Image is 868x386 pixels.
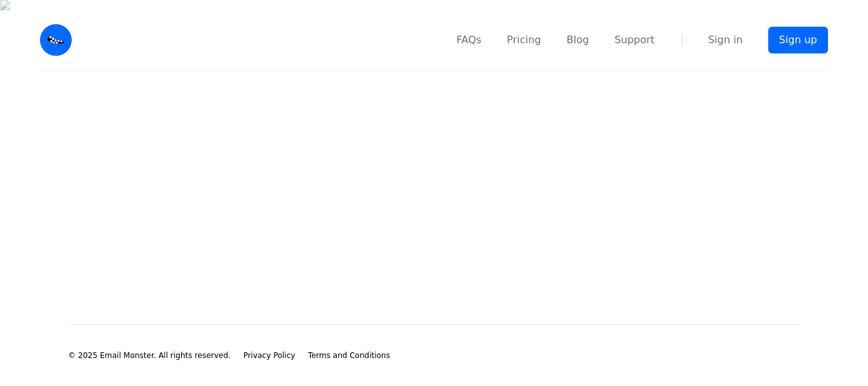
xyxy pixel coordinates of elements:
a: Blog [567,32,589,48]
a: Terms and Conditions [308,350,390,361]
li: © 2025 Email Monster. All rights reserved. [68,350,231,361]
a: Sign up [768,27,828,53]
a: Sign in [708,32,743,48]
a: Pricing [507,32,541,48]
span: Terms and Conditions [308,351,390,360]
a: Support [614,32,654,48]
img: Email Monster [40,24,72,56]
a: Privacy Policy [243,350,295,361]
a: FAQs [456,32,481,48]
span: Privacy Policy [243,351,295,360]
